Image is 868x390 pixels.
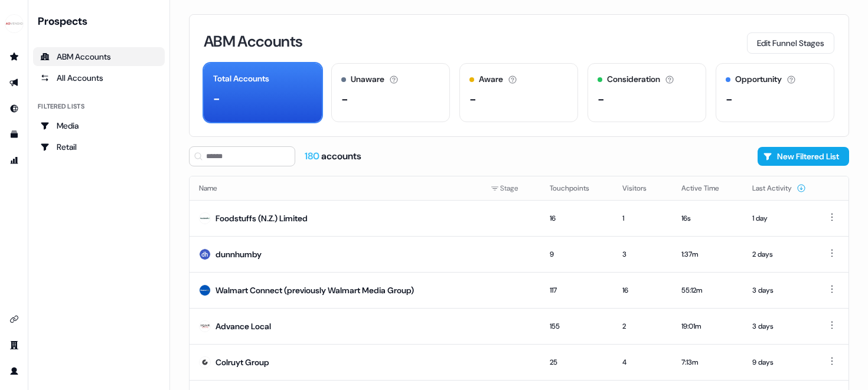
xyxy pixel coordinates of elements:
a: ABM Accounts [33,47,165,66]
a: Go to integrations [5,310,24,329]
div: 4 [622,356,663,368]
div: Foodstuffs (N.Z.) Limited [216,212,308,224]
div: Opportunity [735,73,782,86]
a: Go to profile [5,362,24,381]
div: 3 days [752,284,806,296]
div: Walmart Connect (previously Walmart Media Group) [216,284,414,296]
div: - [598,90,605,108]
button: Last Activity [752,178,806,199]
div: 25 [550,356,603,368]
div: 16 [550,212,603,224]
div: ABM Accounts [40,51,158,63]
a: Go to templates [5,125,24,144]
div: 9 [550,248,603,260]
div: 55:12m [681,284,733,296]
div: 16s [681,212,733,224]
div: - [341,90,348,108]
a: Go to Retail [33,137,165,156]
div: - [213,90,220,107]
div: All Accounts [40,72,158,84]
div: Aware [479,73,503,86]
div: Unaware [351,73,384,86]
button: Edit Funnel Stages [747,32,834,54]
div: accounts [305,150,361,163]
div: dunnhumby [216,248,262,260]
div: Advance Local [216,320,271,332]
a: Go to attribution [5,151,24,170]
div: - [726,90,733,108]
div: 1:37m [681,248,733,260]
a: Go to team [5,336,24,355]
div: 117 [550,284,603,296]
div: 3 [622,248,663,260]
a: Go to Media [33,116,165,135]
div: Filtered lists [38,101,84,112]
div: Colruyt Group [216,356,269,368]
div: Retail [40,141,158,153]
div: 19:01m [681,320,733,332]
a: All accounts [33,68,165,87]
div: 155 [550,320,603,332]
h3: ABM Accounts [204,34,302,49]
div: Stage [491,182,531,194]
div: Prospects [38,14,165,28]
th: Name [190,176,481,200]
button: New Filtered List [758,147,849,166]
a: Go to Inbound [5,99,24,118]
button: Active Time [681,178,733,199]
div: 3 days [752,320,806,332]
a: Go to prospects [5,47,24,66]
a: Go to outbound experience [5,73,24,92]
button: Touchpoints [550,178,603,199]
div: Media [40,120,158,132]
span: 180 [305,150,321,162]
div: 16 [622,284,663,296]
button: Visitors [622,178,661,199]
div: 1 [622,212,663,224]
div: Total Accounts [213,73,269,85]
div: 9 days [752,356,806,368]
div: 2 [622,320,663,332]
div: 1 day [752,212,806,224]
div: Consideration [607,73,660,86]
div: 7:13m [681,356,733,368]
div: 2 days [752,248,806,260]
div: - [469,90,477,108]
